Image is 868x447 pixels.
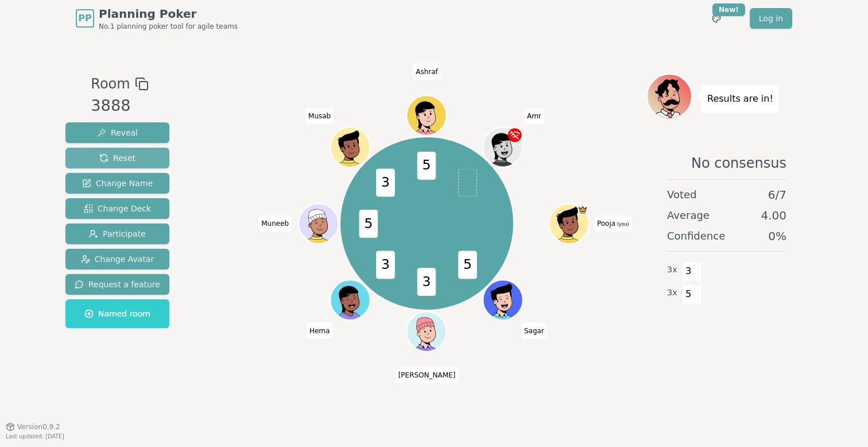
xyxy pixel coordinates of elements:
span: 3 [417,268,436,296]
span: 3 x [667,287,677,299]
button: Participate [65,223,169,244]
span: Room [91,74,130,94]
span: Reveal [97,127,138,138]
a: PPPlanning PokerNo.1 planning poker tool for agile teams [76,6,238,31]
span: 0 % [768,228,786,244]
span: Click to change your name [305,108,334,124]
div: New! [712,3,745,16]
span: Planning Poker [99,6,238,22]
button: Change Avatar [65,249,169,269]
div: 3888 [91,94,148,118]
button: Click to change your avatar [551,205,588,242]
span: 3 x [667,264,677,276]
span: Click to change your name [258,215,292,232]
span: Participate [89,228,146,240]
button: Reset [65,148,169,168]
button: Change Deck [65,198,169,219]
button: Named room [65,299,169,328]
span: 3 [377,251,396,279]
span: Request a feature [75,279,160,290]
button: Change Name [65,173,169,194]
button: Version0.9.2 [6,422,60,431]
span: Click to change your name [307,323,332,339]
span: Named room [84,308,150,319]
span: Click to change your name [594,215,632,232]
span: Reset [99,152,135,164]
span: 5 [359,210,378,238]
span: 4.00 [761,207,786,223]
span: Version 0.9.2 [17,422,60,431]
span: Voted [667,187,697,203]
span: Confidence [667,228,725,244]
span: PP [78,11,91,25]
p: Results are in! [707,91,773,107]
span: 5 [417,151,436,179]
span: Pooja is the host [578,205,588,214]
button: Reveal [65,122,169,143]
span: Change Deck [84,203,151,214]
span: Change Avatar [81,253,154,265]
span: Click to change your name [521,323,547,339]
span: Click to change your name [413,64,441,80]
span: 3 [377,168,396,196]
span: 3 [682,261,695,281]
button: New! [706,8,727,29]
span: Average [667,207,710,223]
span: Last updated: [DATE] [6,433,64,440]
a: Log in [750,8,792,29]
span: 6 / 7 [768,187,786,203]
span: (you) [615,222,629,227]
span: Click to change your name [524,108,544,124]
span: Click to change your name [396,367,459,383]
span: 5 [459,251,478,279]
span: No consensus [691,154,786,172]
span: No.1 planning poker tool for agile teams [99,22,238,31]
span: 5 [682,284,695,304]
span: Change Name [82,178,153,189]
button: Request a feature [65,274,169,295]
